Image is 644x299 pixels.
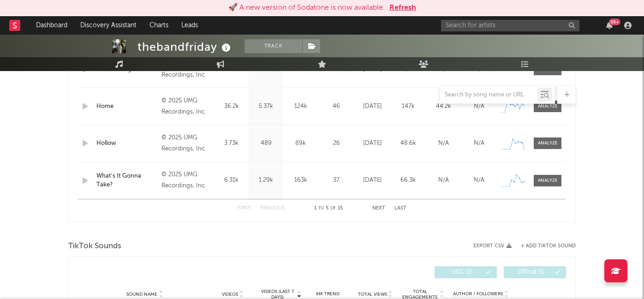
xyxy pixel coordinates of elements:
button: Next [372,206,385,211]
button: Official(0) [504,266,566,278]
div: 66.3k [393,176,423,185]
div: 3.73k [216,139,246,148]
div: 48.6k [393,139,423,148]
div: 26 [320,139,352,148]
a: Discovery Assistant [74,16,143,35]
div: thebandfriday [137,39,233,54]
div: 1.29k [251,176,281,185]
div: © 2025 UMG Recordings, Inc. [161,132,212,155]
div: © 2025 UMG Recordings, Inc. [161,96,212,118]
a: What's It Gonna Take? [96,172,157,190]
div: N/A [464,102,495,111]
button: Refresh [389,2,416,13]
span: of [330,206,336,210]
div: 46 [320,102,352,111]
span: Official ( 0 ) [510,269,552,275]
div: [DATE] [357,176,388,185]
span: Total Views [358,292,387,297]
button: First [238,206,251,211]
div: [DATE] [357,139,388,148]
div: N/A [464,139,495,148]
div: 37 [320,176,352,185]
span: UGC ( 2 ) [441,269,483,275]
span: Videos [222,292,238,297]
button: UGC(2) [435,266,497,278]
div: 1 5 15 [303,203,354,214]
div: N/A [428,176,459,185]
button: Last [394,206,406,211]
div: © 2025 UMG Recordings, Inc. [161,169,212,191]
div: 163k [286,176,316,185]
div: 99 + [609,18,620,25]
div: 44.2k [428,102,459,111]
div: N/A [428,139,459,148]
input: Search for artists [441,20,579,31]
a: Hollow [96,139,157,148]
button: + Add TikTok Sound [512,244,576,249]
span: Author / Followers [453,291,503,297]
div: 489 [251,139,281,148]
button: + Add TikTok Sound [521,244,576,249]
input: Search by song name or URL [440,91,537,99]
a: Leads [175,16,204,35]
div: 6.31k [216,176,246,185]
a: Charts [143,16,175,35]
div: [DATE] [357,102,388,111]
div: 89k [286,139,316,148]
div: 147k [393,102,423,111]
span: TikTok Sounds [68,241,121,252]
button: Track [244,39,302,53]
a: Home [96,102,157,111]
span: to [318,206,324,210]
button: Export CSV [473,243,512,249]
div: 124k [286,102,316,111]
div: 36.2k [216,102,246,111]
button: 99+ [606,22,613,29]
div: N/A [464,176,495,185]
a: Dashboard [30,16,74,35]
div: 6M Trend [306,291,349,298]
div: 🚀 A new version of Sodatone is now available. [228,2,385,13]
button: Previous [260,206,285,211]
span: Sound Name [126,292,157,297]
div: 5.37k [251,102,281,111]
